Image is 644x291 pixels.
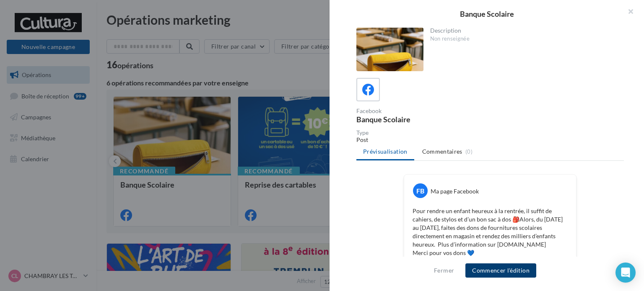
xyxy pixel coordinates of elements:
[413,183,428,198] div: FB
[615,263,636,283] div: Open Intercom Messenger
[431,265,457,276] button: Fermer
[431,187,479,196] div: Ma page Facebook
[430,28,618,33] div: Description
[356,130,624,136] div: Type
[356,116,487,123] div: Banque Scolaire
[356,108,487,114] div: Facebook
[422,147,462,156] span: Commentaires
[413,207,568,257] p: Pour rendre un enfant heureux à la rentrée, il suffit de cahiers, de stylos et d’un bon sac à dos...
[430,35,618,43] div: Non renseignée
[465,148,473,155] span: (0)
[465,263,536,278] button: Commencer l'édition
[356,136,624,144] div: Post
[343,10,631,18] div: Banque Scolaire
